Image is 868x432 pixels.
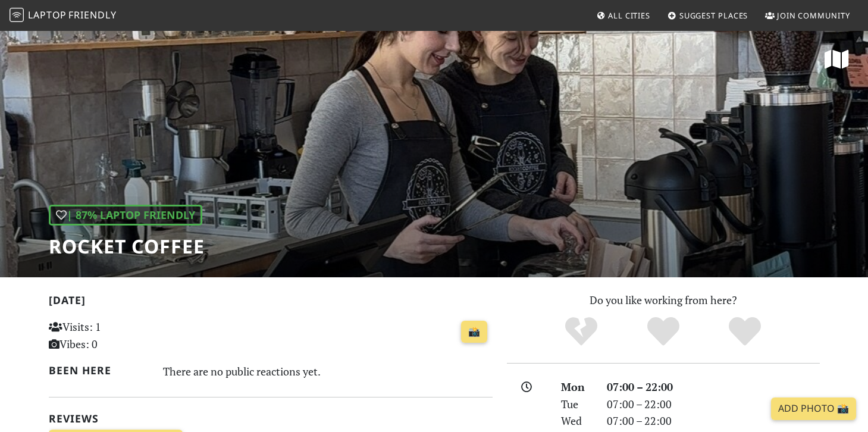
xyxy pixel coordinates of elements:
p: Do you like working from here? [507,292,820,309]
a: Suggest Places [663,5,753,26]
a: All Cities [591,5,655,26]
span: Friendly [68,8,116,21]
span: Laptop [28,8,67,21]
div: 07:00 – 22:00 [600,396,827,413]
div: There are no public reactions yet. [163,362,493,381]
div: 07:00 – 22:00 [600,378,827,396]
span: All Cities [608,10,650,21]
div: Yes [622,315,704,348]
h2: [DATE] [49,294,493,311]
h1: Rocket Coffee [49,235,205,258]
a: Join Community [760,5,855,26]
div: No [540,315,622,348]
h2: Been here [49,364,149,377]
div: Definitely! [704,315,786,348]
h2: Reviews [49,412,493,425]
div: Tue [554,396,599,413]
span: Join Community [777,10,850,21]
a: LaptopFriendly LaptopFriendly [10,5,117,26]
div: | 87% Laptop Friendly [49,205,202,226]
div: Mon [554,378,599,396]
div: Wed [554,412,599,430]
a: Add Photo 📸 [771,397,856,420]
a: 📸 [461,321,487,343]
img: LaptopFriendly [10,8,24,22]
span: Suggest Places [679,10,748,21]
p: Visits: 1 Vibes: 0 [49,318,187,353]
div: 07:00 – 22:00 [600,412,827,430]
